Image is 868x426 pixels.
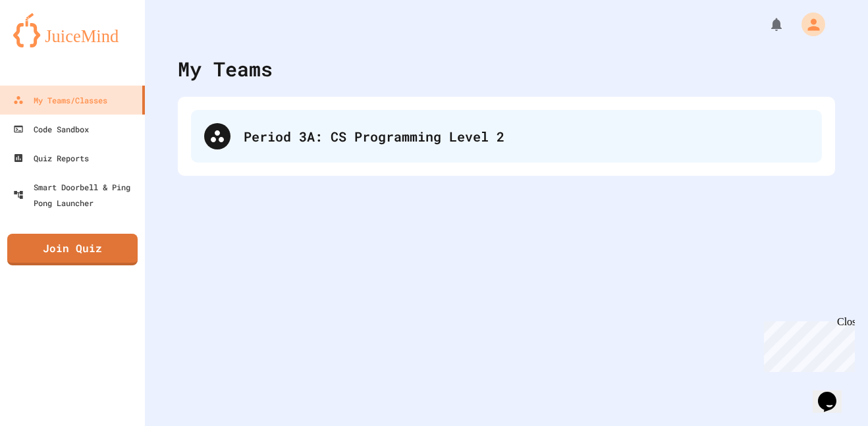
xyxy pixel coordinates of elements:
[13,150,89,166] div: Quiz Reports
[13,121,89,137] div: Code Sandbox
[13,179,140,211] div: Smart Doorbell & Ping Pong Launcher
[244,126,809,146] div: Period 3A: CS Programming Level 2
[178,54,273,84] div: My Teams
[13,13,132,47] img: logo-orange.svg
[191,110,822,163] div: Period 3A: CS Programming Level 2
[759,316,855,372] iframe: chat widget
[744,13,788,36] div: My Notifications
[788,9,828,40] div: My Account
[7,234,138,265] a: Join Quiz
[13,92,107,108] div: My Teams/Classes
[5,5,91,84] div: Chat with us now!Close
[813,373,855,413] iframe: chat widget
